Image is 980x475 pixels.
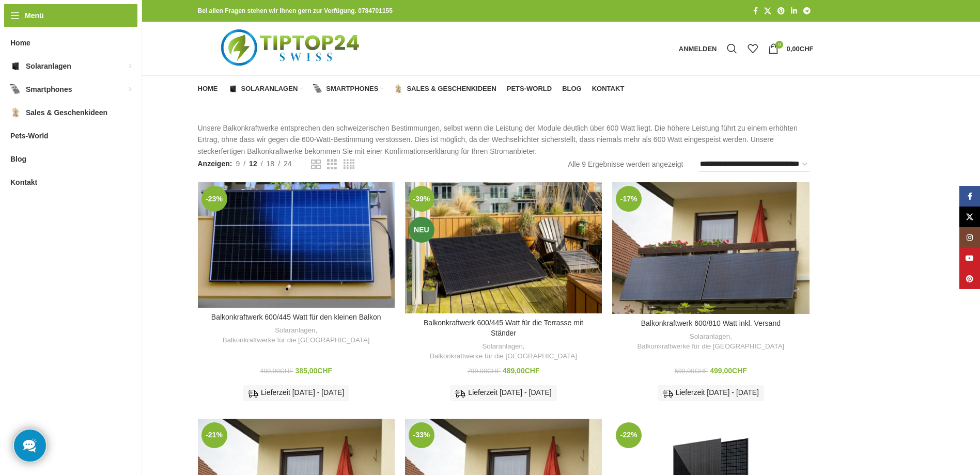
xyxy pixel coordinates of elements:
span: CHF [800,45,814,53]
a: Instagram Social Link [959,227,980,248]
span: Sales & Geschenkideen [26,103,107,122]
bdi: 799,00 [468,368,501,375]
a: Facebook Social Link [750,4,761,18]
bdi: 385,00 [295,367,333,375]
bdi: 489,00 [503,367,540,375]
p: Unsere Balkonkraftwerke entsprechen den schweizerischen Bestimmungen, selbst wenn die Leistung de... [198,122,814,157]
bdi: 499,00 [260,368,293,375]
div: , [410,342,597,361]
span: -17% [616,186,642,212]
a: Balkonkraftwerke für die [GEOGRAPHIC_DATA] [223,336,370,345]
span: CHF [280,368,293,375]
span: 0 [775,41,783,49]
p: Alle 9 Ergebnisse werden angezeigt [568,159,683,170]
span: 12 [249,160,257,168]
img: Sales & Geschenkideen [394,84,403,93]
select: Shop-Reihenfolge [699,157,810,172]
bdi: 0,00 [786,45,813,53]
span: 18 [267,160,275,168]
a: Balkonkraftwerke für die [GEOGRAPHIC_DATA] [637,342,784,352]
img: Solaranlagen [228,84,238,93]
span: Kontakt [592,85,625,93]
a: Balkonkraftwerk 600/445 Watt für den kleinen Balkon [198,182,395,308]
span: -39% [409,186,434,212]
a: Kontakt [592,78,625,99]
span: Smartphones [26,80,72,99]
a: Solaranlagen [482,342,522,352]
a: Rasteransicht 4 [344,158,354,171]
span: Solaranlagen [26,57,71,75]
a: Smartphones [313,78,383,99]
div: Meine Wunschliste [742,38,763,59]
span: -23% [201,186,227,212]
a: Rasteransicht 2 [311,158,321,171]
span: CHF [487,368,501,375]
span: 24 [284,160,292,168]
img: Solaranlagen [10,61,21,71]
a: Sales & Geschenkideen [394,78,496,99]
span: Solaranlagen [241,85,298,93]
span: Home [198,85,218,93]
span: Pets-World [507,85,552,93]
div: Lieferzeit [DATE] - [DATE] [243,385,349,401]
span: CHF [317,367,332,375]
a: 24 [280,158,295,169]
span: Menü [25,10,44,21]
bdi: 499,00 [710,367,747,375]
img: Tiptop24 Nachhaltige & Faire Produkte [198,22,385,75]
a: Balkonkraftwerk 600/445 Watt für die Terrasse mit Ständer [405,182,602,313]
span: Blog [562,85,582,93]
a: Pinterest Social Link [959,268,980,289]
span: Neu [409,217,434,243]
span: Home [10,34,30,52]
span: -33% [409,422,434,448]
img: Sales & Geschenkideen [10,107,21,118]
span: CHF [525,367,540,375]
span: CHF [732,367,747,375]
span: Pets-World [10,126,49,145]
div: Lieferzeit [DATE] - [DATE] [658,385,764,401]
a: Blog [562,78,582,99]
span: Kontakt [10,173,37,192]
a: LinkedIn Social Link [788,4,800,18]
a: Pets-World [507,78,552,99]
a: 9 [232,158,243,169]
a: 18 [263,158,278,169]
span: Blog [10,150,26,168]
a: YouTube Social Link [959,248,980,268]
a: Rasteransicht 3 [327,158,337,171]
span: -22% [616,422,642,448]
a: Logo der Website [198,44,385,52]
a: Balkonkraftwerk 600/810 Watt inkl. Versand [641,319,781,327]
a: Solaranlagen [228,78,303,99]
a: Balkonkraftwerk 600/445 Watt für den kleinen Balkon [211,313,381,321]
a: X Social Link [959,207,980,227]
a: Balkonkraftwerk 600/445 Watt für die Terrasse mit Ständer [424,319,583,337]
a: 12 [245,158,261,169]
a: Solaranlagen [275,326,315,336]
strong: Bei allen Fragen stehen wir Ihnen gern zur Verfügung. 0784701155 [198,7,393,14]
a: 0 0,00CHF [763,38,818,59]
img: Smartphones [10,84,21,94]
a: Balkonkraftwerk 600/810 Watt inkl. Versand [612,182,809,314]
span: Sales & Geschenkideen [407,85,496,93]
div: Hauptnavigation [193,78,630,99]
div: , [203,326,390,345]
a: Solaranlagen [690,332,730,342]
a: Home [198,78,218,99]
a: Facebook Social Link [959,186,980,207]
a: Anmelden [674,38,722,59]
a: X Social Link [761,4,774,18]
span: -21% [201,422,227,448]
span: Anzeigen [198,158,232,169]
span: 9 [236,160,240,168]
div: Lieferzeit [DATE] - [DATE] [450,385,556,401]
a: Suche [722,38,742,59]
span: Smartphones [326,85,378,93]
a: Balkonkraftwerke für die [GEOGRAPHIC_DATA] [430,352,577,361]
bdi: 599,00 [675,368,708,375]
a: Pinterest Social Link [774,4,788,18]
a: Telegram Social Link [800,4,814,18]
img: Smartphones [313,84,322,93]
